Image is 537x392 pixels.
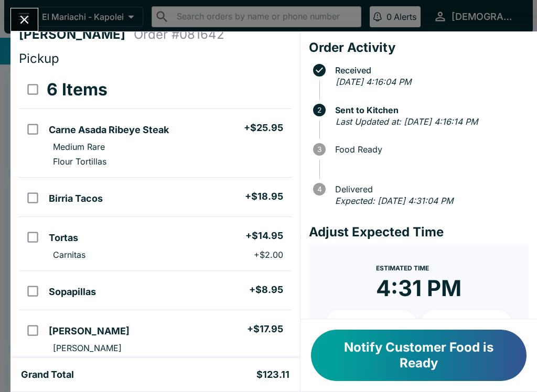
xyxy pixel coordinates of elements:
h5: + $17.95 [247,323,283,335]
h5: $123.11 [256,368,289,381]
h5: Carne Asada Ribeye Steak [49,124,169,136]
span: Delivered [330,184,529,194]
span: Sent to Kitchen [330,105,529,115]
p: + $2.00 [254,249,283,260]
button: Notify Customer Food is Ready [311,330,527,381]
h5: + $18.95 [245,190,283,203]
button: Close [11,8,38,31]
h4: Adjust Expected Time [309,224,529,240]
h5: Tortas [49,232,78,244]
button: + 20 [421,310,512,336]
h5: Sopapillas [49,286,96,298]
text: 4 [317,185,321,193]
p: Carnitas [53,249,85,260]
h4: Order # 081642 [134,27,224,42]
em: [DATE] 4:16:04 PM [336,77,411,87]
span: Received [330,66,529,75]
button: + 10 [326,310,417,336]
h3: 6 Items [47,79,108,100]
text: 2 [317,106,321,114]
p: [PERSON_NAME] [53,343,122,353]
h5: Grand Total [21,368,74,381]
h4: Order Activity [309,40,529,56]
h5: [PERSON_NAME] [49,325,130,337]
h5: + $25.95 [244,122,283,134]
time: 4:31 PM [376,275,461,302]
em: Expected: [DATE] 4:31:04 PM [335,195,453,206]
text: 3 [317,145,321,154]
span: Pickup [19,51,59,66]
p: Flour Tortillas [53,156,106,167]
h5: + $8.95 [249,284,283,296]
h4: [PERSON_NAME] [19,27,134,42]
h5: + $14.95 [245,230,283,242]
p: Medium Rare [53,141,105,152]
h5: Birria Tacos [49,192,103,205]
span: Food Ready [330,145,529,154]
em: Last Updated at: [DATE] 4:16:14 PM [336,116,478,127]
span: Estimated Time [376,264,429,272]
